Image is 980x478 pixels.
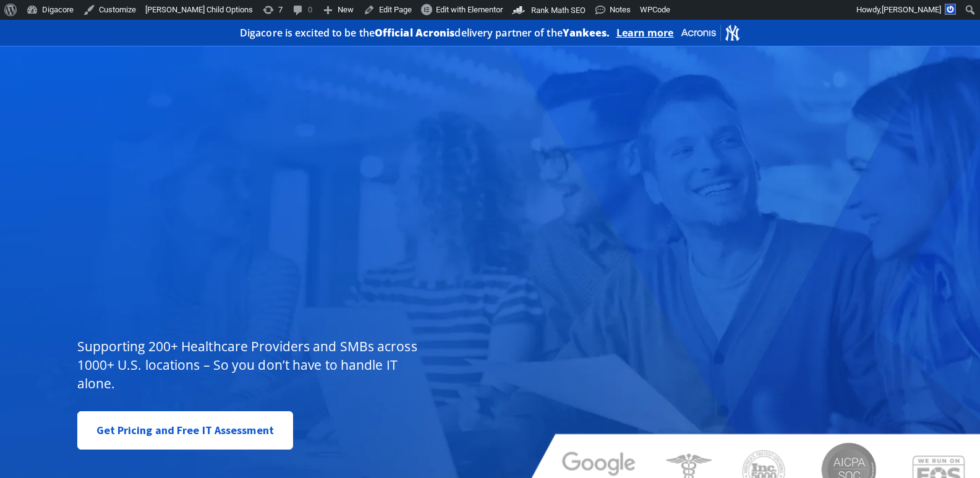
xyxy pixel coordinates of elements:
p: Supporting 200+ Healthcare Providers and SMBs across 1000+ U.S. locations – So you don’t have to ... [77,337,423,393]
span: Get Pricing and Free IT Assessment [96,418,274,443]
a: Get Pricing and Free IT Assessment [77,411,293,450]
h2: Digacore is excited to be the delivery partner of the [240,28,610,38]
span: [PERSON_NAME] [882,5,941,14]
span: Edit with Elementor [436,5,503,14]
a: Learn more [616,27,674,39]
img: Acronis [680,23,741,41]
b: Official Acronis [375,26,455,40]
span: Rank Math SEO [531,6,586,15]
b: Yankees. [563,26,610,40]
